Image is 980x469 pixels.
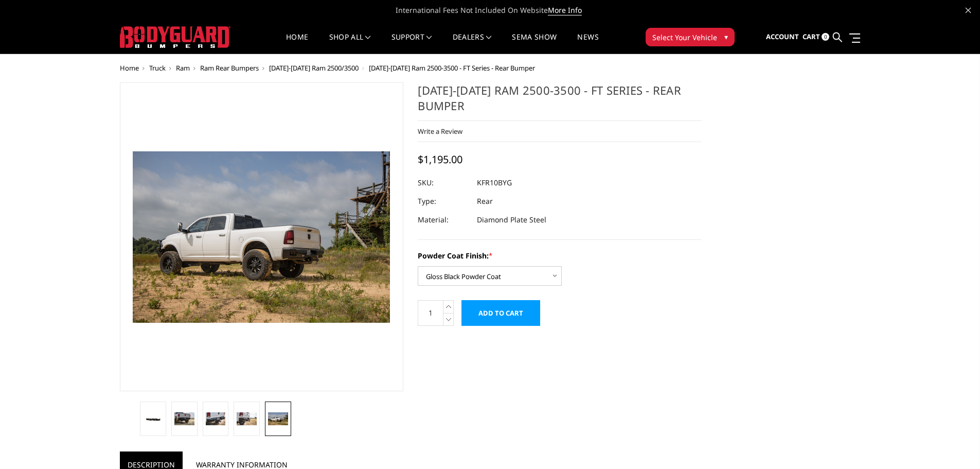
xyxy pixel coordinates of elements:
[477,192,493,211] dd: Rear
[418,192,469,211] dt: Type:
[803,23,829,51] a: Cart 0
[418,211,469,229] dt: Material:
[268,412,288,426] img: 2010-2018 Ram 2500-3500 - FT Series - Rear Bumper
[206,412,226,426] img: 2010-2018 Ram 2500-3500 - FT Series - Rear Bumper
[174,412,194,426] img: 2010-2018 Ram 2500-3500 - FT Series - Rear Bumper
[200,63,259,73] a: Ram Rear Bumpers
[143,414,163,423] img: 2010-2018 Ram 2500-3500 - FT Series - Rear Bumper
[512,33,557,54] a: SEMA Show
[149,63,166,73] a: Truck
[646,28,735,46] button: Select Your Vehicle
[766,23,799,51] a: Account
[286,33,308,54] a: Home
[477,173,512,192] dd: KFR10BYG
[418,250,702,261] label: Powder Coat Finish:
[461,300,540,326] input: Add to Cart
[724,31,728,42] span: ▾
[369,63,535,73] span: [DATE]-[DATE] Ram 2500-3500 - FT Series - Rear Bumper
[548,5,582,15] a: More Info
[237,412,257,426] img: 2010-2018 Ram 2500-3500 - FT Series - Rear Bumper
[477,211,546,229] dd: Diamond Plate Steel
[453,33,492,54] a: Dealers
[418,152,462,166] span: $1,195.00
[652,32,717,43] span: Select Your Vehicle
[418,173,469,192] dt: SKU:
[577,33,598,54] a: News
[120,26,230,48] img: BODYGUARD BUMPERS
[269,63,359,73] a: [DATE]-[DATE] Ram 2500/3500
[766,32,799,41] span: Account
[176,63,190,73] a: Ram
[418,82,702,121] h1: [DATE]-[DATE] Ram 2500-3500 - FT Series - Rear Bumper
[120,63,139,73] a: Home
[418,127,462,136] a: Write a Review
[120,82,404,391] a: 2010-2018 Ram 2500-3500 - FT Series - Rear Bumper
[803,32,820,41] span: Cart
[391,33,432,54] a: Support
[822,33,829,41] span: 0
[329,33,371,54] a: shop all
